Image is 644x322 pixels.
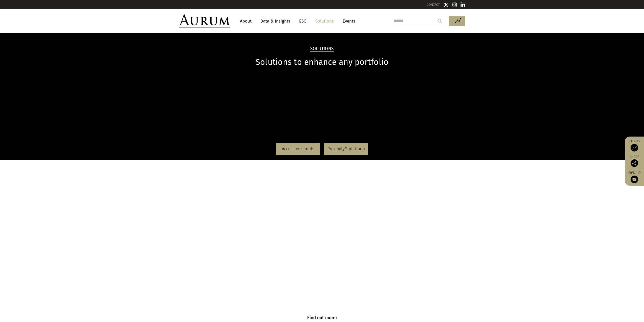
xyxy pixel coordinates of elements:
a: CONTACT [427,3,440,7]
a: ESG [297,16,309,26]
img: Access Funds [631,144,638,151]
img: Twitter icon [444,2,449,7]
img: Instagram icon [452,2,457,7]
h2: Solutions [310,46,334,52]
a: Data & Insights [258,16,293,26]
a: Funds [627,139,641,151]
a: Solutions [313,16,336,26]
a: Access our funds [276,143,320,155]
a: Events [340,16,355,26]
a: Proximity® platform [324,143,368,155]
img: Linkedin icon [461,2,465,7]
img: Aurum [179,14,230,28]
input: Submit [435,16,445,26]
a: About [237,16,254,26]
img: Sign up to our newsletter [631,176,638,183]
img: Share this post [631,159,638,167]
h1: Solutions to enhance any portfolio [179,57,465,67]
h6: Find out more: [179,315,465,320]
a: Sign up [627,171,641,183]
div: Share [627,155,641,167]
